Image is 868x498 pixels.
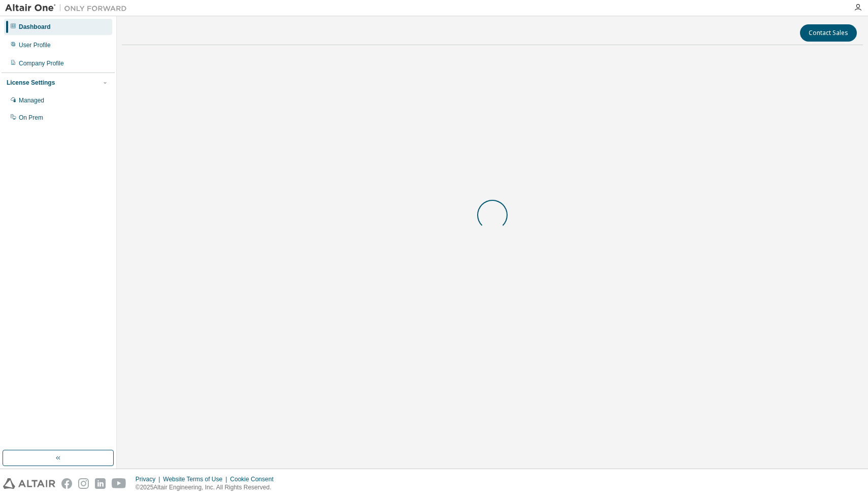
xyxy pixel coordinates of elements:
[3,478,55,489] img: altair_logo.svg
[19,96,44,104] div: Managed
[800,24,857,42] button: Contact Sales
[112,478,126,489] img: youtube.svg
[136,475,163,483] div: Privacy
[19,59,64,67] div: Company Profile
[230,475,279,483] div: Cookie Consent
[163,475,230,483] div: Website Terms of Use
[19,114,43,122] div: On Prem
[19,41,51,49] div: User Profile
[5,3,132,13] img: Altair One
[7,79,55,87] div: License Settings
[95,478,106,489] img: linkedin.svg
[19,23,51,31] div: Dashboard
[61,478,72,489] img: facebook.svg
[78,478,89,489] img: instagram.svg
[136,483,280,492] p: © 2025 Altair Engineering, Inc. All Rights Reserved.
